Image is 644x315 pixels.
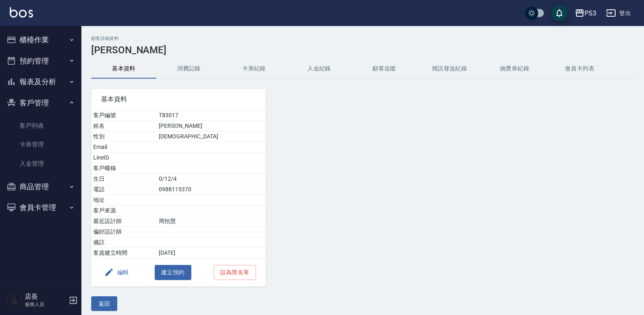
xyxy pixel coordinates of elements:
td: 客資建立時間 [91,248,157,258]
td: 客戶暱稱 [91,163,157,174]
h5: 店長 [25,293,66,301]
p: 服務人員 [25,301,66,308]
td: 姓名 [91,121,157,131]
td: 電話 [91,184,157,195]
td: 性別 [91,131,157,142]
td: 0/12/4 [157,174,265,184]
a: 入金管理 [3,154,78,173]
td: 生日 [91,174,157,184]
button: save [551,5,567,21]
button: 設為黑名單 [214,265,256,280]
td: Email [91,142,157,153]
td: 備註 [91,237,157,248]
button: 登出 [603,6,634,21]
button: 編輯 [101,265,132,280]
button: 簡訊發送紀錄 [417,59,482,79]
img: Logo [10,7,33,17]
td: 周怡慧 [157,216,265,227]
button: PS3 [572,5,600,22]
td: T83017 [157,110,265,121]
button: 返回 [91,296,117,311]
td: [PERSON_NAME] [157,121,265,131]
button: 櫃檯作業 [3,29,78,50]
button: 預約管理 [3,50,78,72]
a: 卡券管理 [3,135,78,154]
button: 客戶管理 [3,92,78,114]
button: 會員卡管理 [3,197,78,218]
button: 抽獎券紀錄 [482,59,547,79]
td: 0988115370 [157,184,265,195]
button: 商品管理 [3,176,78,197]
td: 客戶來源 [91,206,157,216]
button: 建立預約 [155,265,191,280]
td: 偏好設計師 [91,227,157,237]
button: 入金紀錄 [287,59,352,79]
td: [DATE] [157,248,265,258]
button: 報表及分析 [3,71,78,92]
td: 地址 [91,195,157,206]
td: 最近設計師 [91,216,157,227]
td: [DEMOGRAPHIC_DATA] [157,131,265,142]
img: Person [7,292,23,308]
div: PS3 [585,8,596,18]
button: 卡券紀錄 [221,59,287,79]
button: 消費記錄 [156,59,221,79]
button: 會員卡列表 [547,59,612,79]
td: 客戶編號 [91,110,157,121]
td: LineID [91,153,157,163]
button: 基本資料 [91,59,156,79]
button: 顧客追蹤 [352,59,417,79]
a: 客戶列表 [3,116,78,135]
span: 基本資料 [101,95,256,103]
h3: [PERSON_NAME] [91,44,634,56]
h2: 顧客詳細資料 [91,36,634,41]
